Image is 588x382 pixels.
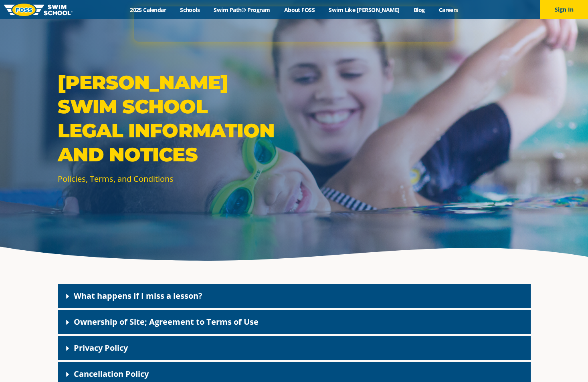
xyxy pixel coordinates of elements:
a: About FOSS [277,6,322,14]
a: Cancellation Policy [74,368,149,379]
a: Schools [173,6,207,14]
div: What happens if I miss a lesson? [58,284,531,308]
div: Ownership of Site; Agreement to Terms of Use [58,310,531,334]
iframe: Intercom live chat banner [134,6,455,42]
a: 2025 Calendar [123,6,173,14]
div: Privacy Policy [58,336,531,360]
a: What happens if I miss a lesson? [74,290,202,301]
p: [PERSON_NAME] Swim School Legal Information and Notices [58,70,290,167]
a: Blog [406,6,432,14]
img: FOSS Swim School Logo [4,4,73,16]
a: Swim Path® Program [207,6,277,14]
a: Privacy Policy [74,342,128,353]
a: Ownership of Site; Agreement to Terms of Use [74,316,259,327]
a: Careers [432,6,465,14]
a: Swim Like [PERSON_NAME] [322,6,407,14]
p: Policies, Terms, and Conditions [58,173,290,185]
iframe: Intercom live chat [561,355,580,374]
